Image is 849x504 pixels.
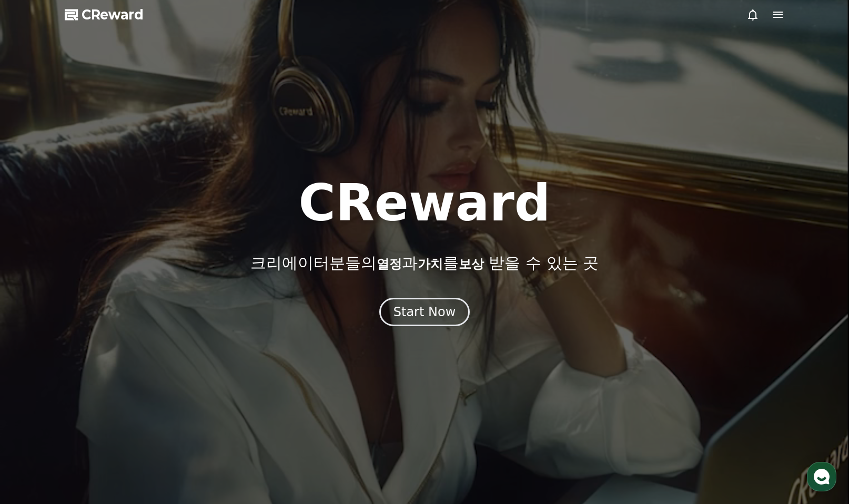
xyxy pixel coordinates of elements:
a: Start Now [379,308,470,318]
button: Start Now [379,298,470,326]
h1: CReward [298,178,550,228]
p: 크리에이터분들의 과 를 받을 수 있는 곳 [250,254,599,273]
span: 열정 [377,257,402,271]
span: CReward [82,6,144,23]
span: 가치 [418,257,443,271]
div: Start Now [393,304,456,320]
span: 보상 [459,257,484,271]
a: CReward [65,6,144,23]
